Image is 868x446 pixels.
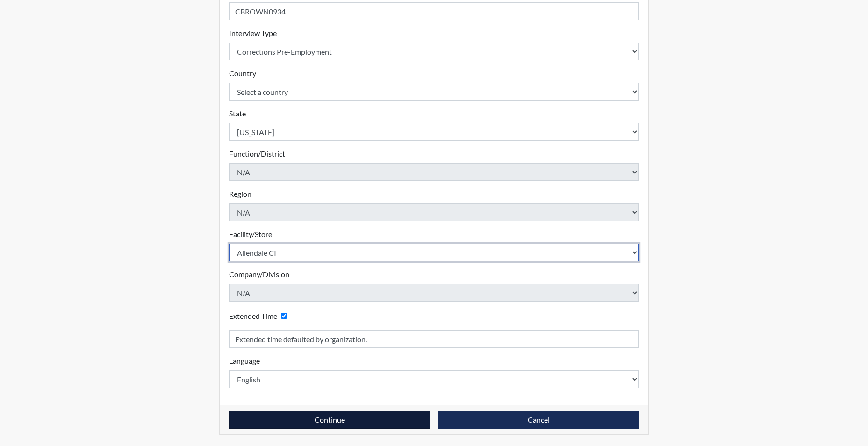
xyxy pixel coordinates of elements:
[229,355,260,367] label: Language
[229,309,291,323] div: Checking this box will provide the interviewee with an accomodation of extra time to answer each ...
[229,310,277,322] label: Extended Time
[229,411,430,429] button: Continue
[229,330,639,348] input: Reason for Extension
[229,229,272,240] label: Facility/Store
[229,68,256,79] label: Country
[229,28,277,39] label: Interview Type
[229,2,639,20] input: Insert a Registration ID, which needs to be a unique alphanumeric value for each interviewee
[229,188,251,200] label: Region
[229,269,289,280] label: Company/Division
[438,411,639,429] button: Cancel
[229,148,285,159] label: Function/District
[229,108,246,119] label: State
